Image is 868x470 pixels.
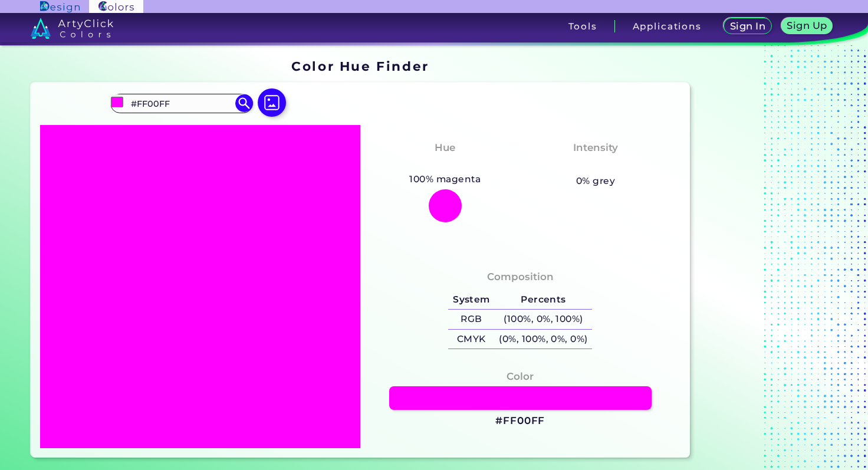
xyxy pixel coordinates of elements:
[258,88,286,117] img: icon picture
[495,414,545,428] h3: #FF00FF
[405,172,485,187] h5: 100% magenta
[633,22,702,31] h3: Applications
[568,22,597,31] h3: Tools
[507,368,534,385] h4: Color
[784,19,830,34] a: Sign Up
[573,139,618,156] h4: Intensity
[448,290,494,310] h5: System
[732,22,764,31] h5: Sign In
[291,57,429,75] h1: Color Hue Finder
[495,290,593,310] h5: Percents
[127,96,236,111] input: type color..
[416,157,475,172] h3: Magenta
[789,21,826,30] h5: Sign Up
[726,19,769,34] a: Sign In
[576,173,615,189] h5: 0% grey
[570,157,622,172] h3: Vibrant
[495,310,593,329] h5: (100%, 0%, 100%)
[40,1,80,12] img: ArtyClick Design logo
[235,94,253,112] img: icon search
[448,310,494,329] h5: RGB
[435,139,455,156] h4: Hue
[448,330,494,349] h5: CMYK
[31,18,114,39] img: logo_artyclick_colors_white.svg
[487,268,554,285] h4: Composition
[495,330,593,349] h5: (0%, 100%, 0%, 0%)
